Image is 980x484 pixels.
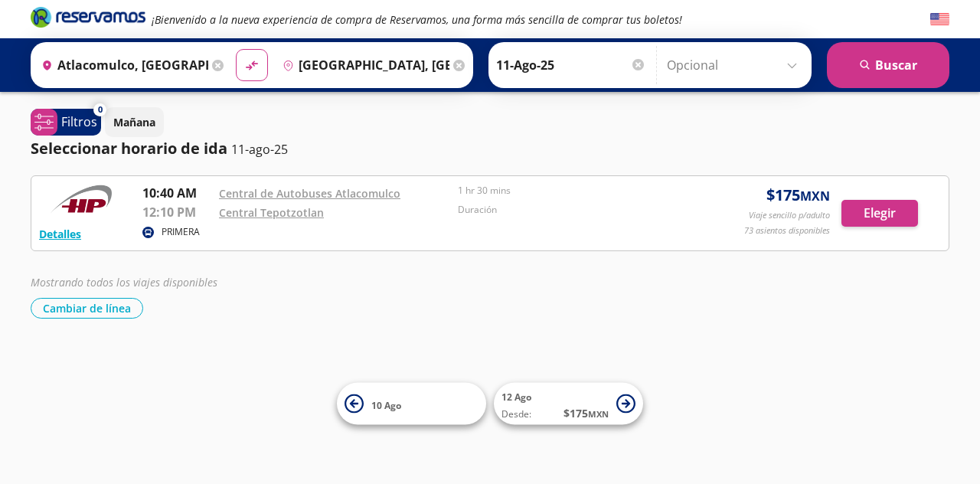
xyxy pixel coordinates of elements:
[337,383,486,425] button: 10 Ago
[39,226,81,242] button: Detalles
[31,109,101,136] button: 0Filtros
[31,5,145,33] a: Brand Logo
[219,205,324,220] a: Central Tepotzotlan
[61,113,97,131] p: Filtros
[930,10,949,29] button: English
[458,203,689,217] p: Duración
[231,140,288,159] p: 11-ago-25
[98,103,103,116] span: 0
[744,224,830,237] p: 73 asientos disponibles
[113,114,155,130] p: Mañana
[563,405,609,421] span: $ 175
[39,184,123,214] img: RESERVAMOS
[276,46,449,84] input: Buscar Destino
[142,203,211,221] p: 12:10 PM
[749,209,830,222] p: Viaje sencillo p/adulto
[827,42,949,88] button: Buscar
[142,184,211,202] p: 10:40 AM
[162,225,200,239] p: PRIMERA
[458,184,689,198] p: 1 hr 30 mins
[501,391,531,404] span: 12 Ago
[31,5,145,28] i: Brand Logo
[841,200,918,227] button: Elegir
[766,184,830,207] span: $ 175
[31,298,143,319] button: Cambiar de línea
[496,46,646,84] input: Elegir Fecha
[105,107,164,137] button: Mañana
[152,12,682,27] em: ¡Bienvenido a la nueva experiencia de compra de Reservamos, una forma más sencilla de comprar tus...
[371,398,401,411] span: 10 Ago
[800,188,830,204] small: MXN
[588,408,609,420] small: MXN
[501,407,531,421] span: Desde:
[31,137,227,160] p: Seleccionar horario de ida
[31,275,217,289] em: Mostrando todos los viajes disponibles
[667,46,804,84] input: Opcional
[494,383,643,425] button: 12 AgoDesde:$175MXN
[35,46,208,84] input: Buscar Origen
[219,186,400,201] a: Central de Autobuses Atlacomulco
